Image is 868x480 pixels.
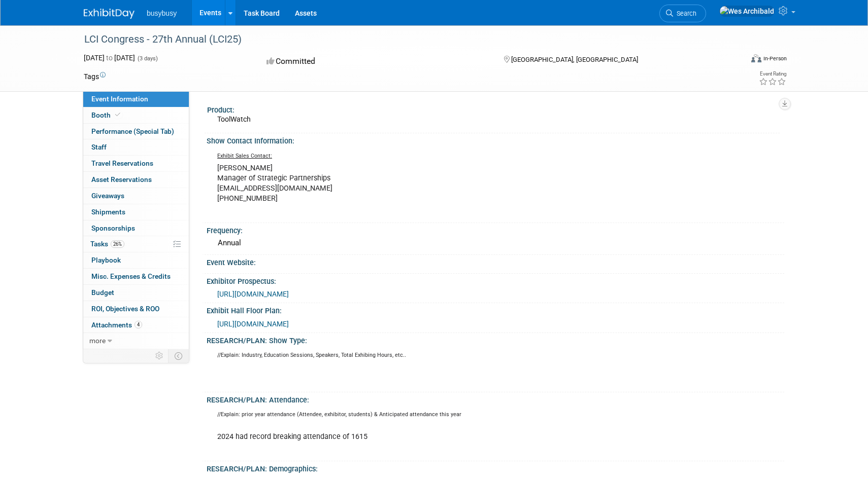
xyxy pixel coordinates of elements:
[511,56,638,63] span: [GEOGRAPHIC_DATA], [GEOGRAPHIC_DATA]
[83,285,189,301] a: Budget
[217,411,461,418] sup: //Explain: prior year attendance (Attendee, exhibitor, students) & Anticipated attendance this year
[83,269,189,284] a: Misc. Expenses & Credits
[91,175,152,183] span: Asset Reservations
[105,54,114,62] span: to
[83,172,189,188] a: Asset Reservations
[217,290,289,298] a: [URL][DOMAIN_NAME]
[91,272,171,280] span: Misc. Expenses & Credits
[659,5,706,22] a: Search
[207,392,784,405] div: RESEARCH/PLAN: Attendance:
[90,240,124,248] span: Tasks
[137,55,158,62] span: (3 days)
[91,111,122,119] span: Booth
[83,252,189,268] a: Playbook
[719,6,775,17] img: Wes Archibald
[84,9,135,19] img: ExhibitDay
[83,317,189,333] a: Attachments4
[84,54,135,62] span: [DATE] [DATE]
[207,303,784,316] div: Exhibit Hall Floor Plan:
[91,321,142,329] span: Attachments
[83,188,189,204] a: Giveaways
[81,30,727,49] div: LCI Congress - 27th Annual (LCI25)
[217,153,272,159] u: Exhibit Sales Contact:
[207,133,784,146] div: Show Contact Information:
[89,337,106,345] span: more
[217,320,289,328] a: [URL][DOMAIN_NAME]
[91,143,107,151] span: Staff
[91,208,125,216] span: Shipments
[135,321,142,328] span: 4
[84,71,106,82] td: Tags
[115,112,120,118] i: Booth reservation complete
[91,192,124,200] span: Giveaways
[673,10,696,17] span: Search
[207,461,784,474] div: RESEARCH/PLAN: Demographics:
[759,71,786,77] div: Event Rating
[151,349,169,362] td: Personalize Event Tab Strip
[83,220,189,236] a: Sponsorships
[83,107,189,123] a: Booth
[83,139,189,155] a: Staff
[83,156,189,171] a: Travel Reservations
[91,256,121,264] span: Playbook
[207,223,784,236] div: Frequency:
[217,352,406,358] sup: //Explain: Industry, Education Sessions, Speakers, Total Exhibing Hours, etc..
[147,9,177,17] span: busybusy
[83,301,189,317] a: ROI, Objectives & ROO
[91,95,148,103] span: Event Information
[83,204,189,220] a: Shipments
[763,55,787,62] div: In-Person
[207,333,784,346] div: RESEARCH/PLAN: Show Type:
[91,159,153,167] span: Travel Reservations
[263,53,488,70] div: Committed
[682,53,787,68] div: Event Format
[91,288,114,297] span: Budget
[207,274,784,286] div: Exhibitor Prospectus:
[91,127,174,135] span: Performance (Special Tab)
[91,224,135,232] span: Sponsorships
[83,124,189,139] a: Performance (Special Tab)
[214,235,777,251] div: Annual
[91,305,159,313] span: ROI, Objectives & ROO
[83,333,189,349] a: more
[210,407,672,457] div: 2024 had record breaking attendance of 1615
[207,102,780,115] div: Product:
[83,236,189,252] a: Tasks26%
[83,91,189,107] a: Event Information
[751,54,761,62] img: Format-Inperson.png
[111,240,124,248] span: 26%
[217,115,251,123] span: ToolWatch
[169,349,189,362] td: Toggle Event Tabs
[207,255,784,268] div: Event Website:
[210,148,672,219] div: [PERSON_NAME] Manager of Strategic Partnerships [EMAIL_ADDRESS][DOMAIN_NAME] [PHONE_NUMBER]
